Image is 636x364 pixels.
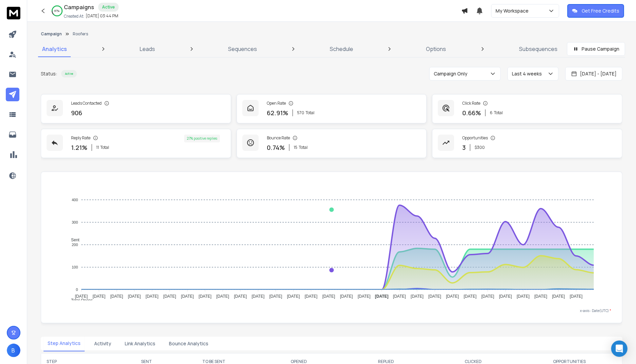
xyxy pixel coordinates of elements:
[322,294,335,299] tspan: [DATE]
[294,145,297,150] span: 15
[71,135,90,141] p: Reply Rate
[565,67,622,81] button: [DATE] - [DATE]
[184,135,220,142] div: 27 % positive replies
[165,336,212,351] button: Bounce Analytics
[570,294,583,299] tspan: [DATE]
[121,336,159,351] button: Link Analytics
[72,243,78,247] tspan: 200
[267,143,285,152] p: 0.74 %
[66,238,80,242] span: Sent
[496,7,531,14] p: My Workspace
[73,31,88,37] p: Roofers
[534,294,547,299] tspan: [DATE]
[567,4,624,18] button: Get Free Credits
[462,143,466,152] p: 3
[422,41,450,57] a: Options
[306,110,314,116] span: Total
[90,336,115,351] button: Activity
[72,220,78,224] tspan: 300
[72,265,78,269] tspan: 100
[98,3,119,12] div: Active
[464,294,477,299] tspan: [DATE]
[490,110,493,116] span: 6
[340,294,353,299] tspan: [DATE]
[519,45,557,53] p: Subsequences
[216,294,229,299] tspan: [DATE]
[7,344,20,357] button: B
[305,294,317,299] tspan: [DATE]
[299,145,308,150] span: Total
[71,143,87,152] p: 1.21 %
[100,145,109,150] span: Total
[475,145,485,150] p: $ 300
[269,294,282,299] tspan: [DATE]
[140,45,155,53] p: Leads
[75,294,88,299] tspan: [DATE]
[224,41,261,57] a: Sequences
[92,294,105,299] tspan: [DATE]
[434,70,470,77] p: Campaign Only
[136,41,159,57] a: Leads
[326,41,357,57] a: Schedule
[358,294,371,299] tspan: [DATE]
[41,70,57,77] p: Status:
[38,41,71,57] a: Analytics
[567,42,625,56] button: Pause Campaign
[64,14,84,19] p: Created At:
[163,294,176,299] tspan: [DATE]
[267,101,286,106] p: Open Rate
[462,108,481,118] p: 0.66 %
[42,45,67,53] p: Analytics
[55,9,60,13] p: 87 %
[432,129,622,158] a: Opportunities3$300
[481,294,494,299] tspan: [DATE]
[426,45,446,53] p: Options
[446,294,459,299] tspan: [DATE]
[287,294,300,299] tspan: [DATE]
[512,70,545,77] p: Last 4 weeks
[267,108,288,118] p: 62.91 %
[52,308,611,313] p: x-axis : Date(UTC)
[128,294,141,299] tspan: [DATE]
[582,7,619,14] p: Get Free Credits
[41,129,231,158] a: Reply Rate1.21%11Total27% positive replies
[517,294,530,299] tspan: [DATE]
[330,45,353,53] p: Schedule
[462,135,488,141] p: Opportunities
[199,294,211,299] tspan: [DATE]
[462,101,480,106] p: Click Rate
[41,31,62,37] button: Campaign
[181,294,194,299] tspan: [DATE]
[64,3,94,11] h1: Campaigns
[375,294,389,299] tspan: [DATE]
[228,45,257,53] p: Sequences
[71,108,82,118] p: 906
[41,94,231,123] a: Leads Contacted906
[71,101,102,106] p: Leads Contacted
[432,94,622,123] a: Click Rate0.66%6Total
[61,70,77,77] div: Active
[110,294,123,299] tspan: [DATE]
[76,288,78,292] tspan: 0
[252,294,264,299] tspan: [DATE]
[428,294,441,299] tspan: [DATE]
[237,94,427,123] a: Open Rate62.91%570Total
[499,294,512,299] tspan: [DATE]
[145,294,158,299] tspan: [DATE]
[86,13,118,19] p: [DATE] 03:44 PM
[44,336,85,351] button: Step Analytics
[297,110,304,116] span: 570
[494,110,503,116] span: Total
[234,294,247,299] tspan: [DATE]
[611,341,628,357] div: Open Intercom Messenger
[267,135,290,141] p: Bounce Rate
[515,41,562,57] a: Subsequences
[72,198,78,202] tspan: 400
[552,294,565,299] tspan: [DATE]
[411,294,424,299] tspan: [DATE]
[237,129,427,158] a: Bounce Rate0.74%15Total
[393,294,406,299] tspan: [DATE]
[66,298,93,303] span: Total Opens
